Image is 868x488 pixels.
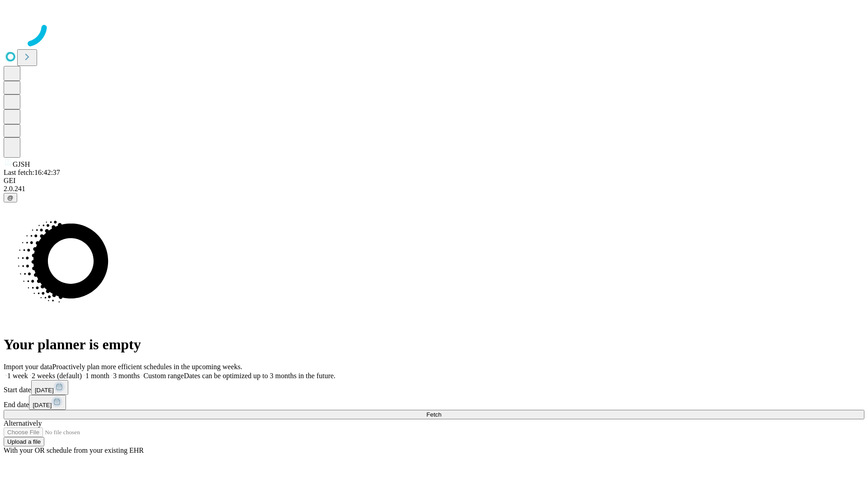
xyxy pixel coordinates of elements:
[4,193,17,202] button: @
[7,194,14,201] span: @
[113,372,140,380] span: 3 months
[4,395,864,410] div: End date
[85,372,109,380] span: 1 month
[4,437,44,446] button: Upload a file
[184,372,335,380] span: Dates can be optimized up to 3 months in the future.
[52,363,242,371] span: Proactively plan more efficient schedules in the upcoming weeks.
[32,372,82,380] span: 2 weeks (default)
[143,372,184,380] span: Custom range
[35,387,54,394] span: [DATE]
[4,177,864,185] div: GEI
[4,410,864,419] button: Fetch
[4,336,864,353] h1: Your planner is empty
[4,419,42,427] span: Alternatively
[31,380,68,395] button: [DATE]
[4,185,864,193] div: 2.0.241
[7,372,28,380] span: 1 week
[33,402,52,408] span: [DATE]
[4,169,60,176] span: Last fetch: 16:42:37
[29,395,66,410] button: [DATE]
[4,363,52,371] span: Import your data
[426,411,441,418] span: Fetch
[4,446,144,454] span: With your OR schedule from your existing EHR
[4,380,864,395] div: Start date
[13,160,30,168] span: GJSH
